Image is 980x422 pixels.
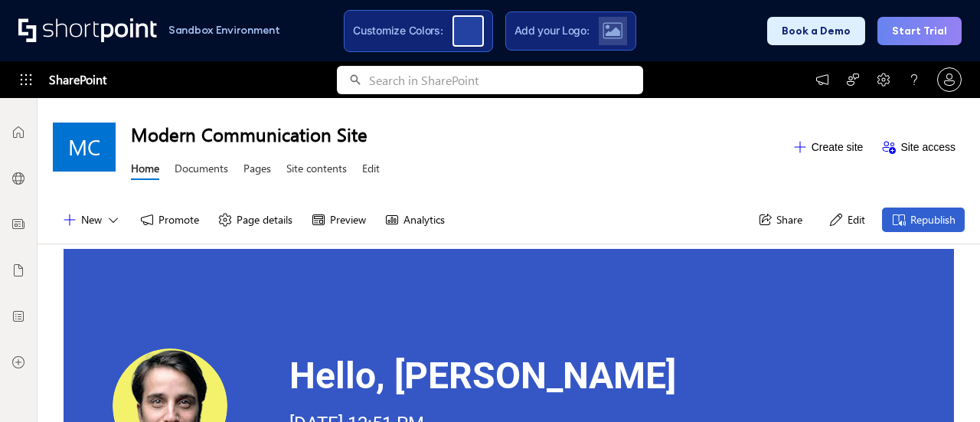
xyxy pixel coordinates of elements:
[767,17,865,45] button: Book a Demo
[243,161,271,180] a: Pages
[131,161,159,180] a: Home
[68,135,100,159] span: MC
[49,61,106,98] span: SharePoint
[362,161,380,180] a: Edit
[130,208,208,232] button: Promote
[53,208,130,232] button: New
[452,15,484,47] div: Click to open color picker
[375,208,454,232] button: Analytics
[882,208,965,232] button: Republish
[903,348,980,422] iframe: Chat Widget
[175,161,228,180] a: Documents
[877,17,962,45] button: Start Trial
[603,22,622,39] img: Upload logo
[783,135,873,159] button: Create site
[289,354,676,397] strong: Hello, [PERSON_NAME]
[286,161,347,180] a: Site contents
[872,135,965,159] button: Site access
[353,24,443,38] span: Customize Colors:
[168,26,280,34] h1: Sandbox Environment
[302,208,375,232] button: Preview
[369,66,643,94] input: Search in SharePoint
[208,208,302,232] button: Page details
[131,122,783,146] h1: Modern Communication Site
[819,208,874,232] button: Edit
[748,208,812,232] button: Share
[514,24,590,38] span: Add your Logo:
